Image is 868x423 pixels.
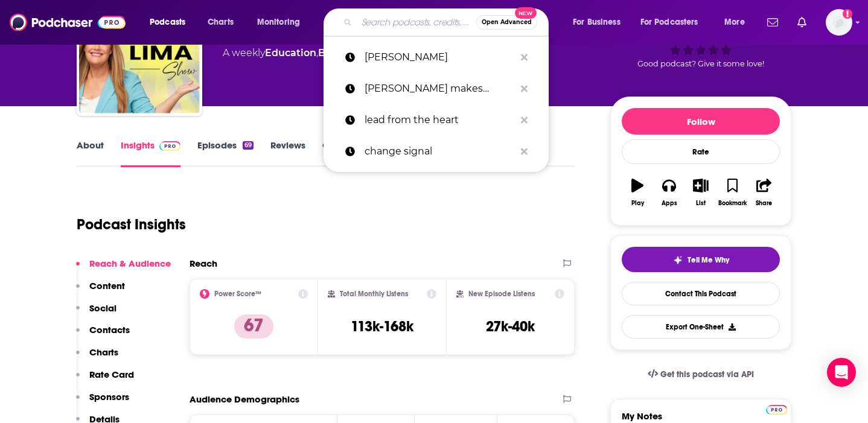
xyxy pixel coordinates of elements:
button: Apps [653,171,685,214]
span: For Business [573,14,621,31]
button: open menu [633,13,716,32]
span: Open Advanced [482,19,532,25]
p: lead from the heart [365,104,515,136]
button: Play [622,171,653,214]
a: lead from the heart [324,104,549,136]
div: Play [631,200,644,207]
p: change signal [365,136,515,167]
p: Charts [89,346,118,358]
img: Podchaser Pro [159,141,180,151]
div: Bookmark [718,200,747,207]
button: Content [76,280,125,302]
a: Education [265,47,316,59]
img: Podchaser - Follow, Share and Rate Podcasts [10,11,126,34]
button: Show profile menu [826,9,852,36]
span: , [316,47,318,59]
a: [PERSON_NAME] [324,42,549,73]
p: Content [89,280,125,291]
a: Credits [322,139,354,167]
a: Show notifications dropdown [793,12,811,33]
img: Podchaser Pro [766,405,787,415]
a: Episodes69 [197,139,254,167]
button: Bookmark [716,171,748,214]
p: Reach & Audience [89,258,171,269]
a: [PERSON_NAME] makes money [324,73,549,104]
span: For Podcasters [640,14,698,31]
button: Open AdvancedNew [476,15,537,30]
h2: Power Score™ [214,290,261,298]
span: Good podcast? Give it some love! [637,59,764,68]
a: Show notifications dropdown [762,12,783,33]
p: 67 [234,314,273,339]
img: tell me why sparkle [673,255,683,265]
button: Rate Card [76,369,134,391]
a: Charts [200,13,241,32]
div: Share [756,200,772,207]
a: Get this podcast via API [638,360,764,389]
button: tell me why sparkleTell Me Why [622,247,780,272]
p: travis makes money [365,73,515,104]
h1: Podcast Insights [77,215,186,234]
h3: 113k-168k [351,317,413,336]
button: Export One-Sheet [622,315,780,339]
span: Charts [208,14,234,31]
p: Contacts [89,324,130,336]
a: change signal [324,136,549,167]
button: Sponsors [76,391,129,413]
p: Sponsors [89,391,129,402]
span: More [724,14,745,31]
button: Social [76,302,116,325]
button: open menu [564,13,636,32]
div: List [696,200,706,207]
h2: New Episode Listens [468,290,535,298]
button: open menu [249,13,316,32]
button: open menu [716,13,760,32]
svg: Add a profile image [843,9,852,19]
div: Rate [622,139,780,164]
span: Monitoring [257,14,300,31]
button: Follow [622,108,780,135]
div: Open Intercom Messenger [827,358,856,387]
a: About [77,139,104,167]
div: Search podcasts, credits, & more... [335,8,560,36]
span: Tell Me Why [688,255,729,265]
span: Logged in as megcassidy [826,9,852,36]
input: Search podcasts, credits, & more... [357,13,476,32]
h2: Audience Demographics [190,393,299,405]
span: Podcasts [150,14,185,31]
a: Contact This Podcast [622,282,780,305]
span: Get this podcast via API [660,369,754,380]
img: User Profile [826,9,852,36]
div: Apps [662,200,677,207]
p: Social [89,302,116,314]
h3: 27k-40k [486,317,535,336]
a: Pro website [766,403,787,415]
p: Jamie Kern Lima [365,42,515,73]
button: List [685,171,716,214]
a: Business [318,47,362,59]
p: Rate Card [89,369,134,380]
span: New [515,7,537,19]
h2: Total Monthly Listens [340,290,408,298]
button: Charts [76,346,118,369]
button: Share [748,171,780,214]
button: Reach & Audience [76,258,171,280]
a: Reviews [270,139,305,167]
button: open menu [141,13,201,32]
a: InsightsPodchaser Pro [121,139,180,167]
div: 69 [243,141,254,150]
div: A weekly podcast [223,46,488,60]
h2: Reach [190,258,217,269]
button: Contacts [76,324,130,346]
